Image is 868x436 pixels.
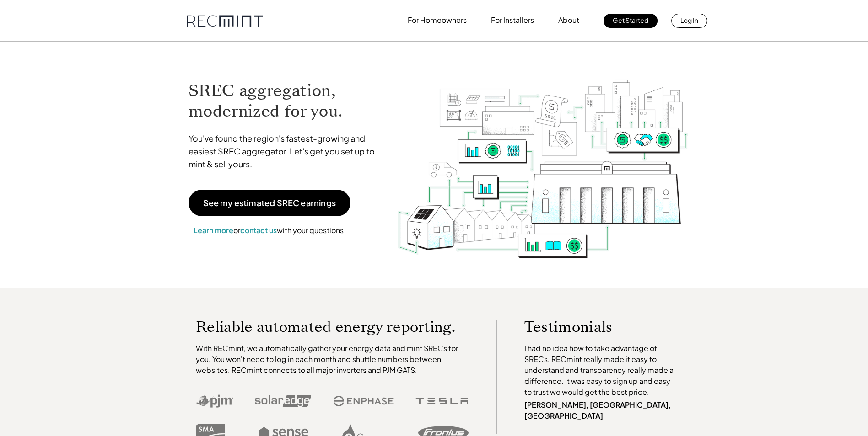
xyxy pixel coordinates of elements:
[558,14,579,27] p: About
[189,80,383,122] h1: SREC aggregation, modernized for you.
[189,224,349,236] p: or with your questions
[203,199,336,207] p: See my estimated SREC earnings
[196,320,469,334] p: Reliable automated energy reporting.
[671,14,707,28] a: Log In
[189,132,383,170] p: You've found the region's fastest-growing and easiest SREC aggregator. Let's get you set up to mi...
[680,14,698,27] p: Log In
[397,55,689,261] img: RECmint value cycle
[604,14,658,28] a: Get Started
[524,320,661,334] p: Testimonials
[613,14,648,27] p: Get Started
[408,14,467,27] p: For Homeowners
[189,190,350,216] a: See my estimated SREC earnings
[524,343,678,398] p: I had no idea how to take advantage of SRECs. RECmint really made it easy to understand and trans...
[240,225,277,235] a: contact us
[491,14,534,27] p: For Installers
[196,343,469,376] p: With RECmint, we automatically gather your energy data and mint SRECs for you. You won't need to ...
[194,225,233,235] a: Learn more
[524,399,678,421] p: [PERSON_NAME], [GEOGRAPHIC_DATA], [GEOGRAPHIC_DATA]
